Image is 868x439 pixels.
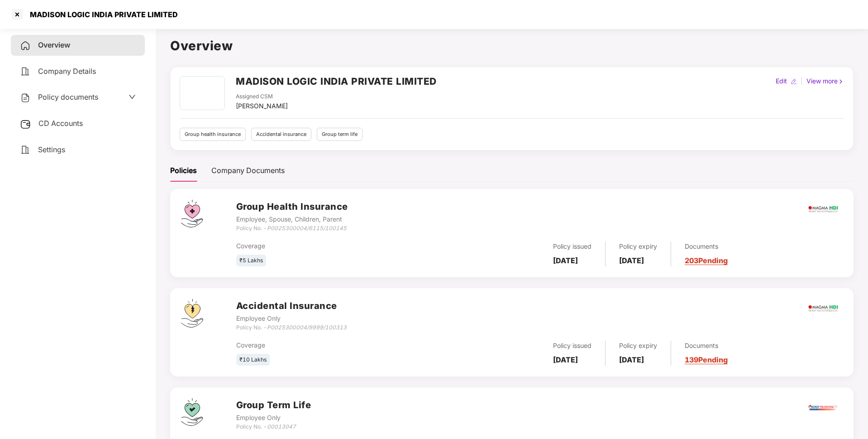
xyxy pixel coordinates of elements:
[267,423,296,430] i: 00013047
[170,165,197,176] div: Policies
[236,299,347,313] h3: Accidental Insurance
[181,200,203,227] img: svg+xml;base64,PHN2ZyB4bWxucz0iaHR0cDovL3d3dy53My5vcmcvMjAwMC9zdmciIHdpZHRoPSI0Ny43MTQiIGhlaWdodD...
[774,76,789,86] div: Edit
[236,241,439,251] div: Coverage
[38,67,96,76] span: Company Details
[619,341,657,351] div: Policy expiry
[838,78,844,85] img: rightIcon
[619,256,644,265] b: [DATE]
[20,66,31,77] img: svg+xml;base64,PHN2ZyB4bWxucz0iaHR0cDovL3d3dy53My5vcmcvMjAwMC9zdmciIHdpZHRoPSIyNCIgaGVpZ2h0PSIyNC...
[553,341,591,351] div: Policy issued
[236,74,437,89] h2: MADISON LOGIC INDIA PRIVATE LIMITED
[236,354,270,366] div: ₹10 Lakhs
[236,224,348,233] div: Policy No. -
[685,341,728,351] div: Documents
[20,40,31,51] img: svg+xml;base64,PHN2ZyB4bWxucz0iaHR0cDovL3d3dy53My5vcmcvMjAwMC9zdmciIHdpZHRoPSIyNCIgaGVpZ2h0PSIyNC...
[129,93,136,101] span: down
[236,340,439,350] div: Coverage
[317,128,362,141] div: Group term life
[807,392,839,424] img: iciciprud.png
[20,92,31,103] img: svg+xml;base64,PHN2ZyB4bWxucz0iaHR0cDovL3d3dy53My5vcmcvMjAwMC9zdmciIHdpZHRoPSIyNCIgaGVpZ2h0PSIyNC...
[807,193,839,225] img: magma.png
[807,293,839,324] img: magma.png
[20,145,31,155] img: svg+xml;base64,PHN2ZyB4bWxucz0iaHR0cDovL3d3dy53My5vcmcvMjAwMC9zdmciIHdpZHRoPSIyNCIgaGVpZ2h0PSIyNC...
[685,241,728,251] div: Documents
[619,241,657,251] div: Policy expiry
[170,36,854,56] h1: Overview
[38,119,83,128] span: CD Accounts
[20,119,31,130] img: svg+xml;base64,PHN2ZyB3aWR0aD0iMjUiIGhlaWdodD0iMjQiIHZpZXdCb3g9IjAgMCAyNSAyNCIgZmlsbD0ibm9uZSIgeG...
[38,40,70,49] span: Overview
[236,323,347,332] div: Policy No. -
[236,214,348,224] div: Employee, Spouse, Children, Parent
[267,324,347,331] i: P0025300004/9999/100313
[181,398,203,426] img: svg+xml;base64,PHN2ZyB4bWxucz0iaHR0cDovL3d3dy53My5vcmcvMjAwMC9zdmciIHdpZHRoPSI0Ny43MTQiIGhlaWdodD...
[267,225,347,232] i: P0025300004/6115/100145
[236,423,311,431] div: Policy No. -
[236,398,311,412] h3: Group Term Life
[619,355,644,364] b: [DATE]
[236,200,348,214] h3: Group Health Insurance
[236,101,288,111] div: [PERSON_NAME]
[553,256,578,265] b: [DATE]
[211,165,285,176] div: Company Documents
[38,92,98,101] span: Policy documents
[38,145,65,154] span: Settings
[236,413,311,423] div: Employee Only
[180,128,246,141] div: Group health insurance
[791,78,797,85] img: editIcon
[236,255,266,267] div: ₹5 Lakhs
[685,256,728,265] a: 203 Pending
[805,76,846,86] div: View more
[236,314,347,323] div: Employee Only
[24,10,178,19] div: MADISON LOGIC INDIA PRIVATE LIMITED
[236,92,288,101] div: Assigned CSM
[799,76,805,86] div: |
[553,355,578,364] b: [DATE]
[181,299,203,328] img: svg+xml;base64,PHN2ZyB4bWxucz0iaHR0cDovL3d3dy53My5vcmcvMjAwMC9zdmciIHdpZHRoPSI0OS4zMjEiIGhlaWdodD...
[251,128,311,141] div: Accidental insurance
[553,241,591,251] div: Policy issued
[685,355,728,364] a: 139 Pending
